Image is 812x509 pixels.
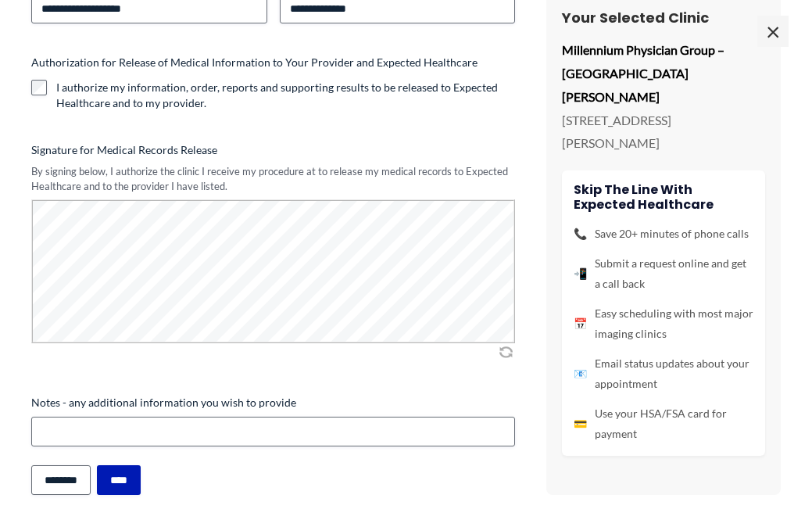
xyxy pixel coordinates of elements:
[574,414,587,434] span: 💳
[31,55,478,70] legend: Authorization for Release of Medical Information to Your Provider and Expected Healthcare
[562,109,765,155] p: [STREET_ADDRESS][PERSON_NAME]
[574,314,587,334] span: 📅
[574,353,753,394] li: Email status updates about your appointment
[574,364,587,384] span: 📧
[757,16,789,47] span: ×
[574,224,587,244] span: 📞
[574,224,753,244] li: Save 20+ minutes of phone calls
[574,403,753,444] li: Use your HSA/FSA card for payment
[574,303,753,344] li: Easy scheduling with most major imaging clinics
[56,80,515,111] label: I authorize my information, order, reports and supporting results to be released to Expected Heal...
[496,344,515,360] img: Clear Signature
[562,39,765,109] p: Millennium Physician Group – [GEOGRAPHIC_DATA][PERSON_NAME]
[31,142,515,158] label: Signature for Medical Records Release
[574,263,587,284] span: 📲
[562,9,765,27] h3: Your Selected Clinic
[31,164,515,193] div: By signing below, I authorize the clinic I receive my procedure at to release my medical records ...
[574,253,753,294] li: Submit a request online and get a call back
[31,395,515,410] label: Notes - any additional information you wish to provide
[574,182,753,212] h4: Skip the line with Expected Healthcare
